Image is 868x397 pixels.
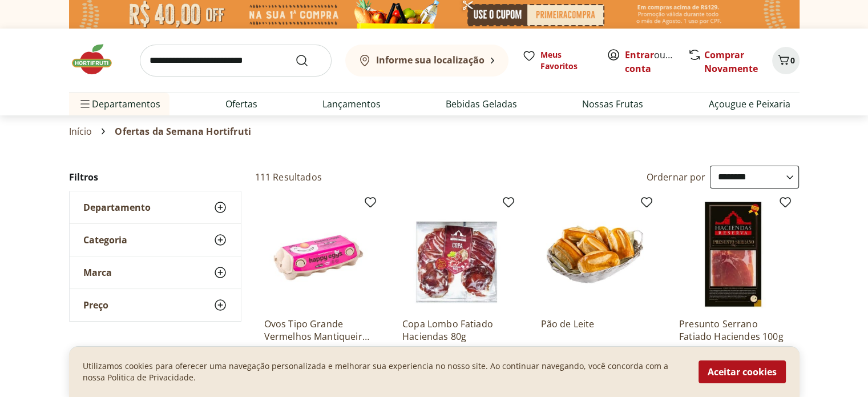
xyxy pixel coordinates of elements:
[522,49,593,72] a: Meus Favoritos
[70,224,241,256] button: Categoria
[402,200,511,308] img: Copa Lombo Fatiado Haciendas 80g
[115,126,251,137] span: Ofertas da Semana Hortifruti
[69,126,92,137] a: Início
[225,97,257,111] a: Ofertas
[540,49,593,72] span: Meus Favoritos
[540,318,649,343] a: Pão de Leite
[83,202,151,213] span: Departamento
[140,45,332,77] input: search
[704,49,758,75] a: Comprar Novamente
[679,318,788,343] a: Presunto Serrano Fatiado Haciendes 100g
[255,171,322,183] h2: 111 Resultados
[70,289,241,321] button: Preço
[540,200,649,308] img: Pão de Leite
[69,166,241,189] h2: Filtros
[625,49,654,61] a: Entrar
[679,200,788,308] img: Presunto Serrano Fatiado Haciendes 100g
[345,45,508,77] button: Informe sua localização
[83,360,685,383] p: Utilizamos cookies para oferecer uma navegação personalizada e melhorar sua experiencia no nosso ...
[69,42,126,77] img: Hortifruti
[295,54,322,67] button: Submit Search
[83,267,112,278] span: Marca
[790,55,795,66] span: 0
[446,97,517,111] a: Bebidas Geladas
[376,54,485,66] b: Informe sua localização
[625,48,676,75] span: ou
[70,191,241,223] button: Departamento
[264,318,373,343] a: Ovos Tipo Grande Vermelhos Mantiqueira Happy Eggs 10 Unidades
[83,234,127,246] span: Categoria
[322,97,381,111] a: Lançamentos
[708,97,790,111] a: Açougue e Peixaria
[647,171,706,183] label: Ordernar por
[699,360,786,383] button: Aceitar cookies
[83,299,108,311] span: Preço
[625,49,688,75] a: Criar conta
[582,97,643,111] a: Nossas Frutas
[264,200,373,308] img: Ovos Tipo Grande Vermelhos Mantiqueira Happy Eggs 10 Unidades
[70,256,241,288] button: Marca
[402,318,511,343] a: Copa Lombo Fatiado Haciendas 80g
[78,90,160,118] span: Departamentos
[78,90,92,118] button: Menu
[772,47,800,74] button: Carrinho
